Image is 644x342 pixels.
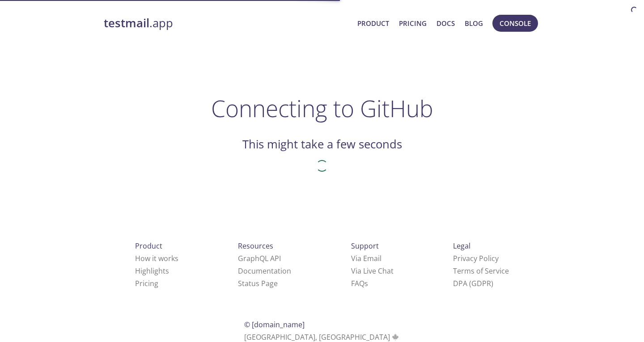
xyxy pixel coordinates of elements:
[364,279,368,288] span: s
[135,279,158,288] a: Pricing
[351,241,379,251] span: Support
[357,17,389,29] a: Product
[351,279,368,288] a: FAQ
[436,17,455,29] a: Docs
[104,15,149,31] strong: testmail
[244,320,305,329] span: © [DOMAIN_NAME]
[500,17,531,29] span: Console
[238,266,291,276] a: Documentation
[242,137,402,152] h2: This might take a few seconds
[453,279,493,288] a: DPA (GDPR)
[135,266,169,276] a: Highlights
[135,241,162,251] span: Product
[211,95,433,122] h1: Connecting to GitHub
[465,17,483,29] a: Blog
[238,279,278,288] a: Status Page
[492,15,538,32] button: Console
[135,253,178,263] a: How it works
[453,266,509,276] a: Terms of Service
[453,253,499,263] a: Privacy Policy
[244,332,400,342] span: [GEOGRAPHIC_DATA], [GEOGRAPHIC_DATA]
[399,17,427,29] a: Pricing
[453,241,470,251] span: Legal
[104,16,350,31] a: testmail.app
[238,253,281,263] a: GraphQL API
[351,266,394,276] a: Via Live Chat
[351,253,381,263] a: Via Email
[238,241,273,251] span: Resources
